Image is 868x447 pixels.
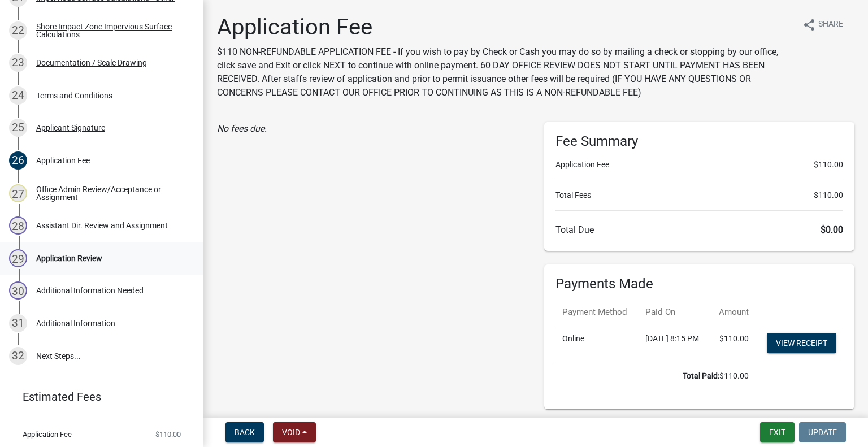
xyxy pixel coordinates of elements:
[760,422,795,442] button: Exit
[36,185,185,201] div: Office Admin Review/Acceptance or Assignment
[793,14,852,36] button: shareShare
[36,287,144,294] div: Additional Information Needed
[818,18,843,32] span: Share
[709,299,755,326] th: Amount
[9,21,27,40] div: 22
[709,326,755,363] td: $110.00
[555,224,843,235] h6: Total Due
[9,184,27,202] div: 27
[808,428,837,437] span: Update
[9,249,27,267] div: 29
[36,157,90,164] div: Application Fee
[155,431,181,438] span: $110.00
[23,431,72,438] span: Application Fee
[9,281,27,300] div: 30
[555,299,639,326] th: Payment Method
[36,254,102,262] div: Application Review
[9,119,27,137] div: 25
[9,314,27,332] div: 31
[821,224,843,235] span: $0.00
[36,92,112,99] div: Terms and Conditions
[683,371,719,380] b: Total Paid:
[282,428,300,437] span: Void
[555,189,843,201] li: Total Fees
[36,23,185,38] div: Shore Impact Zone Impervious Surface Calculations
[36,319,115,327] div: Additional Information
[9,385,185,408] a: Estimated Fees
[767,333,836,353] a: View receipt
[555,159,843,171] li: Application Fee
[217,123,267,134] i: No fees due.
[639,299,710,326] th: Paid On
[36,124,105,132] div: Applicant Signature
[9,86,27,105] div: 24
[555,363,756,389] td: $110.00
[9,216,27,235] div: 28
[225,422,264,442] button: Back
[217,14,793,41] h1: Application Fee
[802,18,816,32] i: share
[217,45,793,99] p: $110 NON-REFUNDABLE APPLICATION FEE - If you wish to pay by Check or Cash you may do so by mailin...
[555,326,639,363] td: Online
[639,326,710,363] td: [DATE] 8:15 PM
[9,151,27,170] div: 26
[814,159,843,171] span: $110.00
[799,422,846,442] button: Update
[555,276,843,292] h6: Payments Made
[9,347,27,365] div: 32
[36,59,147,67] div: Documentation / Scale Drawing
[235,428,255,437] span: Back
[9,54,27,72] div: 23
[36,222,168,229] div: Assistant Dir. Review and Assignment
[273,422,316,442] button: Void
[814,189,843,201] span: $110.00
[555,133,843,150] h6: Fee Summary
